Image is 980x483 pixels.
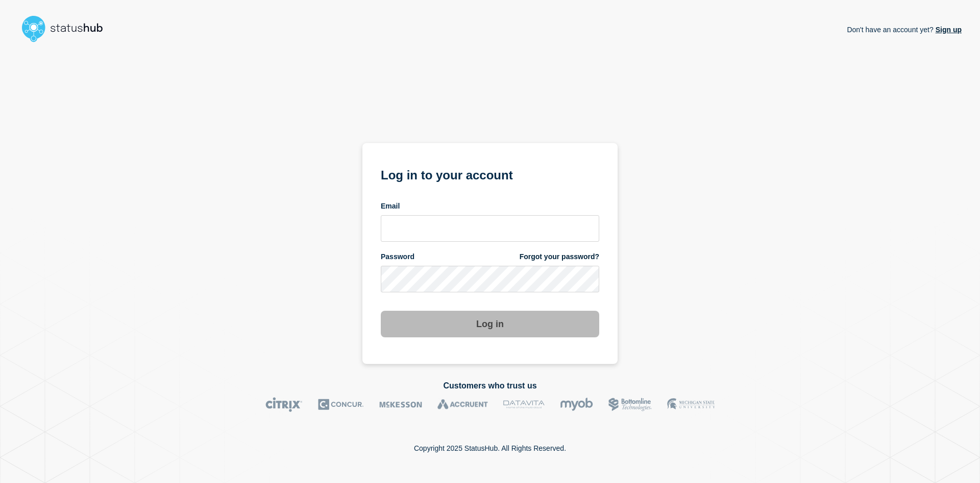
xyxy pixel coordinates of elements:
img: Bottomline logo [608,397,652,412]
h2: Customers who trust us [18,381,962,390]
input: email input [381,215,599,242]
img: Accruent logo [437,397,488,412]
img: Concur logo [318,397,364,412]
h1: Log in to your account [381,165,599,183]
input: password input [381,266,599,292]
img: MSU logo [667,397,715,412]
a: Sign up [934,26,962,34]
img: Citrix logo [265,397,303,412]
p: Don't have an account yet? [847,17,962,42]
a: Forgot your password? [520,252,599,262]
p: Copyright 2025 StatusHub. All Rights Reserved. [414,444,566,452]
img: McKesson logo [379,397,422,412]
img: DataVita logo [503,397,545,412]
span: Email [381,201,400,211]
button: Log in [381,311,599,337]
span: Password [381,252,414,262]
img: StatusHub logo [18,12,115,45]
img: myob logo [560,397,593,412]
